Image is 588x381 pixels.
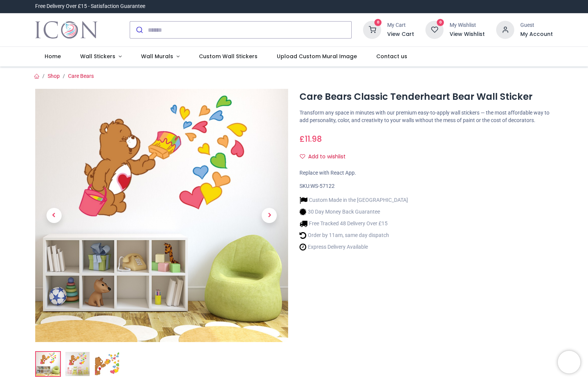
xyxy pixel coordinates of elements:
div: Replace with React App. [299,169,553,177]
sup: 0 [374,19,382,26]
li: 30 Day Money Back Guarantee [299,208,408,216]
sup: 0 [437,19,444,26]
a: Shop [48,73,60,79]
p: Transform any space in minutes with our premium easy-to-apply wall stickers — the most affordable... [299,109,553,124]
iframe: Customer reviews powered by Trustpilot [394,3,553,10]
h1: Care Bears Classic Tenderheart Bear Wall Sticker [299,90,553,103]
iframe: Brevo live chat [558,351,580,373]
span: 11.98 [305,133,322,144]
span: WS-57122 [310,183,335,189]
li: Order by 11am, same day dispatch [299,231,408,239]
a: Previous [35,127,73,304]
span: £ [299,133,322,144]
a: Wall Stickers [71,47,132,67]
div: Guest [520,22,553,29]
img: Care Bears Classic Tenderheart Bear Wall Sticker [36,352,60,376]
a: Logo of Icon Wall Stickers [35,19,98,40]
a: 0 [425,26,444,33]
div: SKU: [299,183,553,190]
a: View Cart [387,31,414,38]
a: My Account [520,31,553,38]
a: View Wishlist [450,31,485,38]
button: Submit [130,22,148,38]
button: Add to wishlistAdd to wishlist [299,150,352,163]
li: Express Delivery Available [299,243,408,251]
span: Wall Stickers [80,53,115,60]
img: Care Bears Classic Tenderheart Bear Wall Sticker [35,89,289,342]
a: Next [250,127,288,304]
span: Previous [47,208,62,223]
span: Contact us [376,53,407,60]
div: Free Delivery Over £15 - Satisfaction Guarantee [35,3,145,10]
a: 0 [363,26,381,33]
li: Free Tracked 48 Delivery Over £15 [299,220,408,228]
span: Next [262,208,277,223]
li: Custom Made in the [GEOGRAPHIC_DATA] [299,196,408,204]
img: Icon Wall Stickers [35,19,98,40]
span: Wall Murals [141,53,173,60]
a: Care Bears [68,73,94,79]
span: Custom Wall Stickers [199,53,258,60]
div: My Wishlist [450,22,485,29]
span: Home [45,53,61,60]
img: WS-57122-03 [95,352,119,376]
div: My Cart [387,22,414,29]
a: Wall Murals [132,47,189,67]
i: Add to wishlist [300,154,305,159]
img: WS-57122-02 [65,352,90,376]
span: Upload Custom Mural Image [277,53,357,60]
